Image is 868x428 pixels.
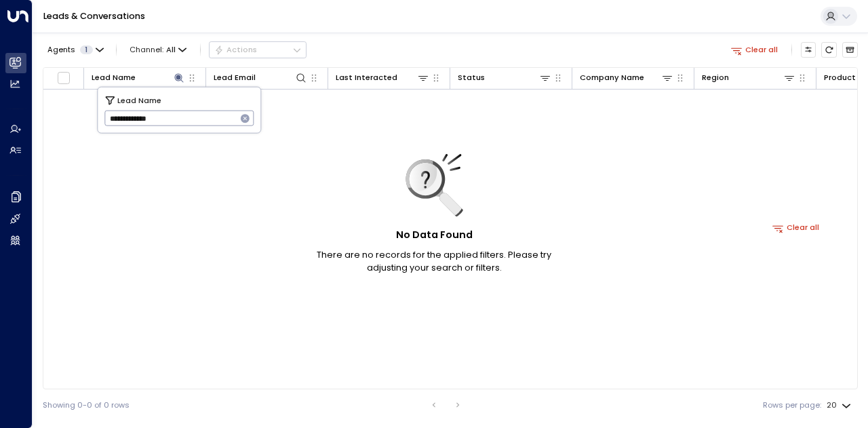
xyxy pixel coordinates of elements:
button: Customize [801,42,816,58]
div: Company Name [580,71,673,84]
button: Archived Leads [842,42,858,58]
button: Clear all [726,42,783,57]
a: Leads & Conversations [43,10,145,22]
div: Product [824,71,856,84]
span: Refresh [821,42,837,58]
button: Agents1 [43,42,107,57]
nav: pagination navigation [425,397,467,413]
div: Region [702,71,795,84]
div: Status [458,71,485,84]
div: 20 [827,397,854,414]
button: Actions [209,41,307,58]
div: Status [458,71,551,84]
div: Last Interacted [336,71,429,84]
span: Agents [47,46,75,54]
span: Toggle select all [57,71,71,85]
button: Channel:All [125,42,191,57]
div: Actions [214,45,257,54]
div: Lead Name [92,71,136,84]
h5: No Data Found [396,228,473,243]
div: Lead Email [214,71,256,84]
div: Lead Email [214,71,307,84]
label: Rows per page: [763,400,821,411]
span: Lead Name [117,94,161,106]
span: All [166,45,176,54]
span: Channel: [125,42,191,57]
div: Showing 0-0 of 0 rows [43,400,130,411]
div: Button group with a nested menu [209,41,307,58]
p: There are no records for the applied filters. Please try adjusting your search or filters. [298,248,570,274]
button: Clear all [768,220,825,235]
div: Last Interacted [336,71,397,84]
div: Company Name [580,71,644,84]
div: Lead Name [92,71,185,84]
div: Region [702,71,729,84]
span: 1 [80,45,93,54]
